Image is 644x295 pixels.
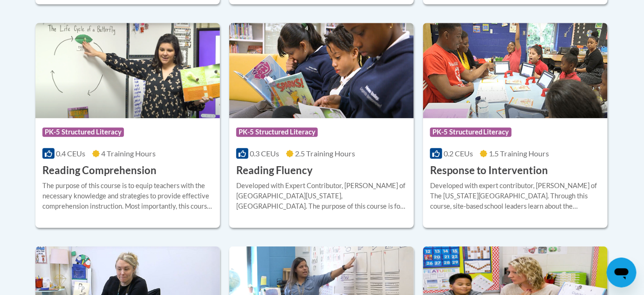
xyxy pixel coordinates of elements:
[607,258,637,288] iframe: Button to launch messaging window
[430,163,548,178] h3: Response to Intervention
[236,127,318,137] span: PK-5 Structured Literacy
[42,127,124,137] span: PK-5 Structured Literacy
[236,163,313,178] h3: Reading Fluency
[42,181,213,211] div: The purpose of this course is to equip teachers with the necessary knowledge and strategies to pr...
[423,23,608,228] a: Course LogoPK-5 Structured Literacy0.2 CEUs1.5 Training Hours Response to InterventionDeveloped w...
[42,163,157,178] h3: Reading Comprehension
[250,149,279,158] span: 0.3 CEUs
[430,181,601,211] div: Developed with expert contributor, [PERSON_NAME] of The [US_STATE][GEOGRAPHIC_DATA]. Through this...
[295,149,355,158] span: 2.5 Training Hours
[489,149,549,158] span: 1.5 Training Hours
[35,23,220,228] a: Course LogoPK-5 Structured Literacy0.4 CEUs4 Training Hours Reading ComprehensionThe purpose of t...
[444,149,473,158] span: 0.2 CEUs
[229,23,414,118] img: Course Logo
[35,23,220,118] img: Course Logo
[56,149,85,158] span: 0.4 CEUs
[423,23,608,118] img: Course Logo
[101,149,156,158] span: 4 Training Hours
[236,181,407,211] div: Developed with Expert Contributor, [PERSON_NAME] of [GEOGRAPHIC_DATA][US_STATE], [GEOGRAPHIC_DATA...
[229,23,414,228] a: Course LogoPK-5 Structured Literacy0.3 CEUs2.5 Training Hours Reading FluencyDeveloped with Exper...
[430,127,512,137] span: PK-5 Structured Literacy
